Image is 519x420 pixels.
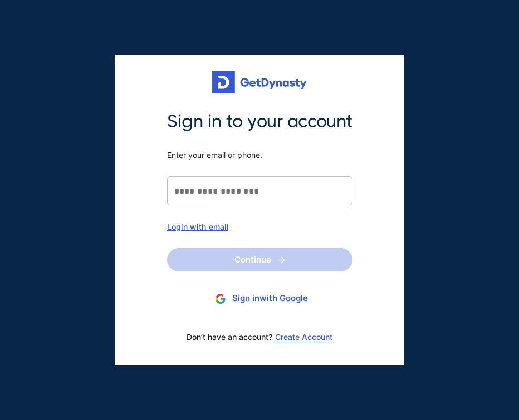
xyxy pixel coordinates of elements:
a: Create Account [275,333,332,342]
div: Don’t have an account? [167,325,352,349]
span: Sign in to your account [167,110,352,134]
img: Get started for free with Dynasty Trust Company [212,71,307,93]
button: Sign inwith Google [167,288,352,309]
span: Enter your email or phone. [167,150,352,160]
div: Login with email [167,222,352,231]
